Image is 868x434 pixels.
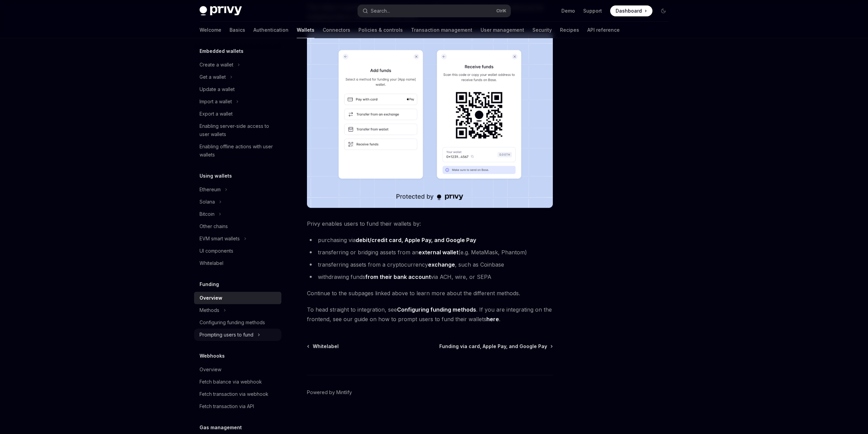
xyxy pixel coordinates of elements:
div: Fetch balance via webhook [200,378,262,386]
div: Prompting users to fund [200,331,253,339]
span: Continue to the subpages linked above to learn more about the different methods. [307,288,553,298]
a: Whitelabel [194,257,281,269]
div: Enabling server-side access to user wallets [200,122,277,138]
a: Demo [561,8,575,14]
a: Connectors [323,22,350,38]
span: Whitelabel [313,343,339,350]
a: Welcome [200,22,221,38]
div: Bitcoin [200,210,215,218]
a: Overview [194,292,281,304]
a: User management [481,22,524,38]
a: Authentication [253,22,289,38]
div: Create a wallet [200,61,233,69]
a: Basics [230,22,245,38]
strong: external wallet [418,249,458,256]
a: external wallet [418,249,458,256]
li: withdrawing funds via ACH, wire, or SEPA [307,272,553,282]
a: Policies & controls [358,22,403,38]
a: Support [583,8,602,14]
a: Funding via card, Apple Pay, and Google Pay [439,343,552,350]
a: Update a wallet [194,83,281,95]
div: Import a wallet [200,98,232,106]
a: from their bank account [365,273,431,281]
div: Whitelabel [200,259,223,267]
a: Enabling server-side access to user wallets [194,120,281,140]
img: images/Funding.png [307,32,553,208]
a: Fetch transaction via webhook [194,388,281,400]
a: Recipes [560,22,579,38]
div: Configuring funding methods [200,318,265,327]
a: Configuring funding methods [194,316,281,329]
a: Wallets [297,22,314,38]
a: Enabling offline actions with user wallets [194,140,281,161]
button: Search...CtrlK [358,5,511,17]
span: Ctrl K [496,8,506,14]
span: To head straight to integration, see . If you are integrating on the frontend, see our guide on h... [307,305,553,324]
a: Transaction management [411,22,472,38]
div: EVM smart wallets [200,235,240,243]
a: Powered by Mintlify [307,389,352,396]
a: here [486,316,499,323]
h5: Gas management [200,423,242,432]
div: Overview [200,365,221,374]
li: purchasing via [307,235,553,245]
a: Security [532,22,552,38]
a: Overview [194,363,281,376]
div: UI components [200,247,233,255]
h5: Webhooks [200,352,225,360]
img: dark logo [200,6,242,16]
div: Export a wallet [200,110,233,118]
h5: Using wallets [200,172,232,180]
li: transferring or bridging assets from an (e.g. MetaMask, Phantom) [307,248,553,257]
a: Fetch transaction via API [194,400,281,413]
div: Get a wallet [200,73,226,81]
div: Fetch transaction via API [200,402,254,410]
div: Ethereum [200,185,221,194]
button: Toggle dark mode [658,5,669,16]
div: Methods [200,306,219,314]
a: UI components [194,245,281,257]
span: Dashboard [616,8,642,14]
div: Update a wallet [200,85,235,93]
a: Fetch balance via webhook [194,376,281,388]
a: API reference [587,22,620,38]
div: Search... [371,7,390,15]
a: Other chains [194,220,281,233]
li: transferring assets from a cryptocurrency , such as Coinbase [307,260,553,269]
div: Fetch transaction via webhook [200,390,268,398]
strong: debit/credit card, Apple Pay, and Google Pay [356,237,476,243]
h5: Funding [200,280,219,288]
div: Enabling offline actions with user wallets [200,143,277,159]
div: Solana [200,198,215,206]
a: debit/credit card, Apple Pay, and Google Pay [356,237,476,244]
span: Funding via card, Apple Pay, and Google Pay [439,343,547,350]
a: Configuring funding methods [397,306,476,313]
a: Dashboard [610,5,652,16]
span: Privy enables users to fund their wallets by: [307,219,553,228]
h5: Embedded wallets [200,47,244,55]
div: Other chains [200,222,228,230]
a: exchange [428,261,455,268]
div: Overview [200,294,222,302]
a: Whitelabel [308,343,339,350]
a: Export a wallet [194,108,281,120]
